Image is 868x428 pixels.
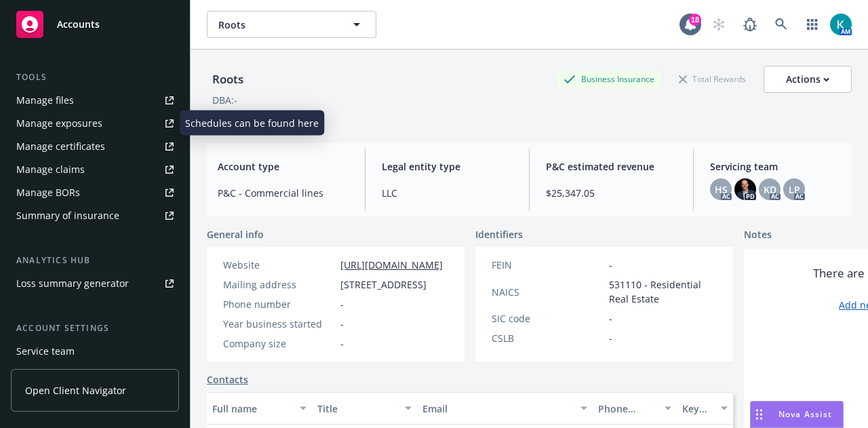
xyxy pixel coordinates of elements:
div: Year business started [223,317,335,331]
div: FEIN [492,258,604,272]
div: Mailing address [223,277,335,292]
button: Roots [207,11,376,38]
div: Loss summary generator [16,273,129,294]
div: Manage BORs [16,182,80,203]
button: Actions [764,66,852,93]
div: 18 [689,14,701,26]
a: Contacts [207,372,248,387]
div: Roots [207,71,249,88]
a: Manage files [11,90,179,111]
span: Nova Assist [778,408,832,420]
div: Business Insurance [557,71,661,87]
button: Full name [207,392,312,425]
span: $25,347.05 [546,186,677,200]
a: Manage claims [11,159,179,180]
span: LLC [382,186,513,200]
div: Phone number [223,297,335,311]
div: Title [317,402,397,416]
div: Manage exposures [16,113,102,134]
a: Switch app [799,11,826,38]
div: Analytics hub [11,254,179,267]
a: Start snowing [705,11,732,38]
a: Service team [11,341,179,362]
span: General info [207,227,264,241]
span: Roots [218,18,336,32]
div: Full name [212,402,292,416]
span: - [340,317,344,331]
span: HS [715,182,728,197]
div: Email [422,402,572,416]
button: Phone number [593,392,677,425]
a: Search [768,11,795,38]
div: Summary of insurance [16,205,119,227]
div: Actions [786,66,829,92]
div: Phone number [598,402,656,416]
div: Service team [16,341,75,362]
div: SIC code [492,311,604,326]
img: photo [734,178,756,200]
div: Key contact [682,402,713,416]
span: Identifiers [475,227,523,241]
div: Website [223,258,335,272]
span: KD [764,182,776,197]
div: DBA: - [212,93,237,107]
span: Accounts [57,19,100,30]
button: Title [312,392,417,425]
span: LP [789,182,800,197]
span: P&C estimated revenue [546,159,677,174]
div: Drag to move [751,402,768,427]
span: [STREET_ADDRESS] [340,277,427,292]
div: Manage claims [16,159,85,180]
a: Manage BORs [11,182,179,203]
a: Summary of insurance [11,205,179,227]
button: Email [417,392,593,425]
div: Account settings [11,322,179,335]
div: Total Rewards [672,71,753,87]
button: Key contact [677,392,733,425]
div: Company size [223,336,335,351]
span: - [340,336,344,351]
span: Open Client Navigator [25,383,126,397]
div: Manage files [16,90,74,111]
span: 531110 - Residential Real Estate [609,277,717,306]
a: [URL][DOMAIN_NAME] [340,258,443,271]
a: Manage exposures [11,113,179,134]
span: Legal entity type [382,159,513,174]
div: NAICS [492,285,604,299]
div: Manage certificates [16,136,105,157]
span: - [609,311,612,326]
span: Servicing team [710,159,841,174]
span: - [340,297,344,311]
span: - [609,258,612,272]
span: Notes [744,227,772,244]
button: Nova Assist [750,401,844,428]
a: Report a Bug [736,11,764,38]
img: photo [830,14,852,35]
a: Loss summary generator [11,273,179,294]
a: Manage certificates [11,136,179,157]
span: Account type [218,159,349,174]
span: P&C - Commercial lines [218,186,349,200]
span: - [609,331,612,345]
div: Tools [11,71,179,84]
a: Accounts [11,5,179,43]
div: CSLB [492,331,604,345]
